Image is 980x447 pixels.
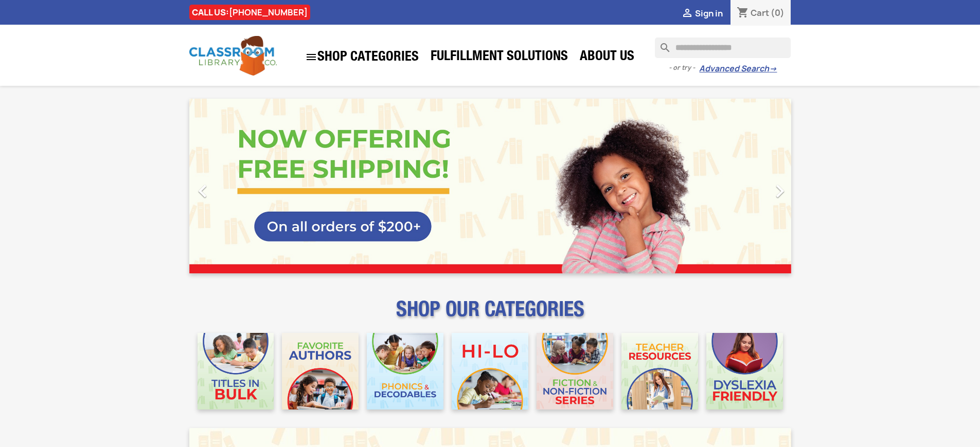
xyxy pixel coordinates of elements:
[737,7,749,20] i: shopping_cart
[655,38,667,50] i: search
[771,7,785,18] span: (0)
[189,99,280,273] a: Previous
[751,7,769,18] span: Cart
[198,333,274,409] img: CLC_Bulk_Mobile.jpg
[655,38,791,58] input: Search
[681,8,723,19] a:  Sign in
[452,333,528,409] img: CLC_HiLo_Mobile.jpg
[189,99,791,273] ul: Carousel container
[300,46,424,68] a: SHOP CATEGORIES
[681,8,693,20] i: 
[305,51,317,63] i: 
[189,36,277,76] img: Classroom Library Company
[189,5,310,20] div: CALL US:
[695,8,723,19] span: Sign in
[229,7,308,18] a: [PHONE_NUMBER]
[701,99,791,273] a: Next
[575,47,639,68] a: About Us
[699,64,777,74] a: Advanced Search→
[706,333,783,409] img: CLC_Dyslexia_Mobile.jpg
[282,333,359,409] img: CLC_Favorite_Authors_Mobile.jpg
[425,47,573,68] a: Fulfillment Solutions
[669,63,699,73] span: - or try -
[190,178,216,204] i: 
[189,306,791,325] p: SHOP OUR CATEGORIES
[537,333,613,409] img: CLC_Fiction_Nonfiction_Mobile.jpg
[621,333,698,409] img: CLC_Teacher_Resources_Mobile.jpg
[767,178,793,204] i: 
[367,333,443,409] img: CLC_Phonics_And_Decodables_Mobile.jpg
[769,64,777,74] span: →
